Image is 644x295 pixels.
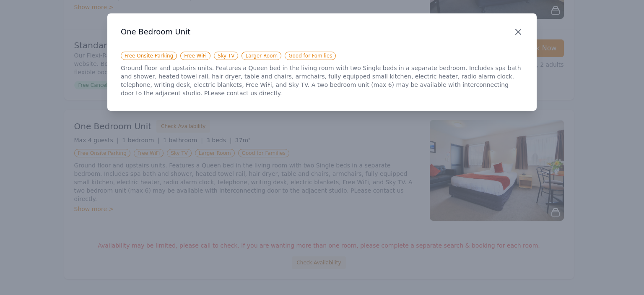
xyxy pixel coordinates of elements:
[121,64,523,97] p: Ground floor and upstairs units. Features a Queen bed in the living room with two Single beds in ...
[214,52,239,60] span: Sky TV
[241,52,281,60] span: Larger Room
[121,27,523,37] h3: One Bedroom Unit
[180,52,210,60] span: Free WiFi
[121,52,177,60] span: Free Onsite Parking
[285,52,336,60] span: Good for Families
